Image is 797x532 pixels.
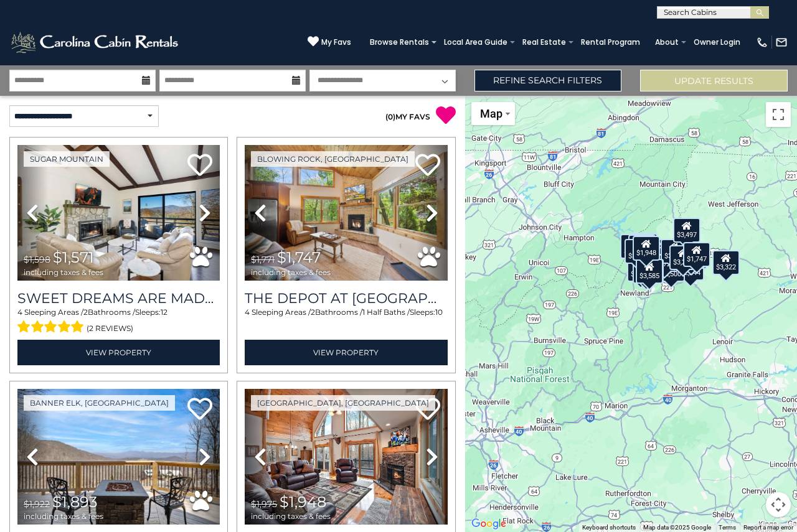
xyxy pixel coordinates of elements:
[17,307,220,337] div: Sleeping Areas / Bathrooms / Sleeps:
[661,239,688,264] div: $3,136
[311,307,315,317] span: 2
[766,492,791,517] button: Map camera controls
[277,248,321,266] span: $1,747
[468,516,509,532] a: Open this area in Google Maps (opens a new window)
[468,516,509,532] img: Google
[713,250,740,275] div: $3,322
[251,498,277,510] span: $1,975
[388,112,393,121] span: 0
[24,498,50,510] span: $1,922
[24,254,50,265] span: $1,598
[575,34,646,51] a: Rental Program
[9,30,182,55] img: White-1-2.png
[251,254,275,265] span: $1,771
[161,307,167,317] span: 12
[17,307,22,317] span: 4
[640,70,788,91] button: Update Results
[474,70,622,91] a: Refine Search Filters
[24,395,175,411] a: Banner Elk, [GEOGRAPHIC_DATA]
[245,145,447,281] img: thumbnail_168739887.jpeg
[364,34,435,51] a: Browse Rentals
[669,245,697,269] div: $3,299
[649,34,685,51] a: About
[687,34,747,51] a: Owner Login
[625,239,652,264] div: $3,266
[24,151,110,167] a: Sugar Mountain
[630,232,657,257] div: $2,244
[766,102,791,127] button: Toggle fullscreen view
[280,493,326,511] span: $1,948
[673,217,700,242] div: $3,497
[633,236,660,261] div: $1,948
[480,107,502,120] span: Map
[251,395,435,411] a: [GEOGRAPHIC_DATA], [GEOGRAPHIC_DATA]
[643,524,711,531] span: Map data ©2025 Google
[775,36,788,49] img: mail-regular-white.png
[53,248,94,266] span: $1,571
[187,152,212,179] a: Add to favorites
[415,152,440,179] a: Add to favorites
[17,145,220,281] img: thumbnail_167530462.jpeg
[677,255,704,280] div: $2,244
[743,524,793,531] a: Report a map error
[385,112,395,121] span: ( )
[756,36,768,49] img: phone-regular-white.png
[435,307,443,317] span: 10
[245,290,447,307] a: The Depot at [GEOGRAPHIC_DATA]
[245,340,447,365] a: View Property
[245,290,447,307] h3: The Depot at Fox Den
[17,290,220,307] a: Sweet Dreams Are Made Of Skis
[620,234,648,259] div: $3,043
[627,257,654,282] div: $2,559
[87,320,133,337] span: (2 reviews)
[362,307,410,317] span: 1 Half Baths /
[83,307,88,317] span: 2
[308,35,351,49] a: My Favs
[321,37,351,48] span: My Favs
[636,259,663,284] div: $3,585
[415,396,440,423] a: Add to favorites
[245,307,250,317] span: 4
[658,256,685,281] div: $2,500
[17,389,220,525] img: thumbnail_166136877.jpeg
[516,34,572,51] a: Real Estate
[17,340,220,365] a: View Property
[438,34,514,51] a: Local Area Guide
[251,512,331,520] span: including taxes & fees
[24,512,103,520] span: including taxes & fees
[251,268,331,276] span: including taxes & fees
[651,246,678,271] div: $2,721
[628,234,656,259] div: $3,080
[631,233,658,258] div: $2,761
[245,389,447,525] img: thumbnail_163281444.jpeg
[719,524,736,531] a: Terms
[245,307,447,337] div: Sleeping Areas / Bathrooms / Sleeps:
[52,493,98,511] span: $1,893
[24,268,103,276] span: including taxes & fees
[251,151,415,167] a: Blowing Rock, [GEOGRAPHIC_DATA]
[683,242,710,267] div: $1,747
[385,112,430,121] a: (0)MY FAVS
[582,523,636,532] button: Keyboard shortcuts
[633,258,660,283] div: $2,575
[471,102,515,125] button: Change map style
[187,396,212,423] a: Add to favorites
